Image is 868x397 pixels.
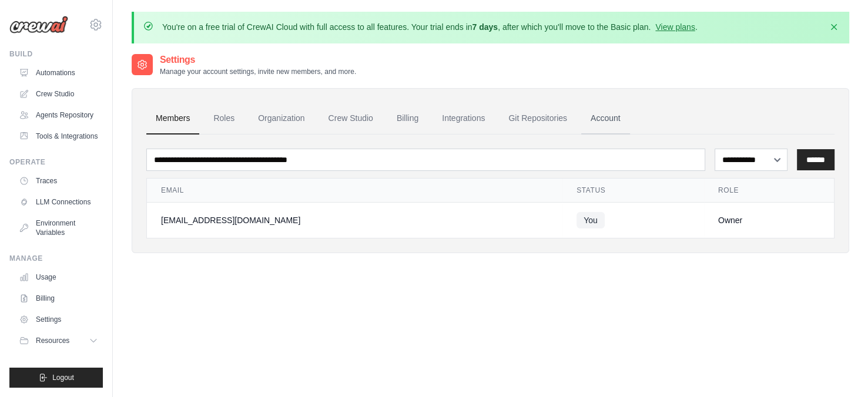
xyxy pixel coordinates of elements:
[9,157,103,167] div: Operate
[718,214,820,226] div: Owner
[499,103,577,134] a: Git Repositories
[14,310,103,329] a: Settings
[52,373,74,382] span: Logout
[14,63,103,82] a: Automations
[433,103,494,134] a: Integrations
[160,67,356,76] p: Manage your account settings, invite new members, and more.
[655,22,695,32] a: View plans
[14,193,103,211] a: LLM Connections
[146,103,199,134] a: Members
[162,21,698,33] p: You're on a free trial of CrewAI Cloud with full access to all features. Your trial ends in , aft...
[581,103,630,134] a: Account
[249,103,314,134] a: Organization
[14,289,103,308] a: Billing
[9,254,103,263] div: Manage
[9,16,68,33] img: Logo
[14,268,103,287] a: Usage
[9,368,103,388] button: Logout
[204,103,244,134] a: Roles
[562,179,704,203] th: Status
[14,85,103,103] a: Crew Studio
[14,214,103,242] a: Environment Variables
[472,22,498,32] strong: 7 days
[161,214,548,226] div: [EMAIL_ADDRESS][DOMAIN_NAME]
[14,127,103,146] a: Tools & Integrations
[14,106,103,125] a: Agents Repository
[36,336,69,345] span: Resources
[9,49,103,59] div: Build
[387,103,428,134] a: Billing
[319,103,383,134] a: Crew Studio
[14,331,103,350] button: Resources
[704,179,834,203] th: Role
[14,171,103,190] a: Traces
[577,212,605,228] span: You
[147,179,562,203] th: Email
[160,53,356,67] h2: Settings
